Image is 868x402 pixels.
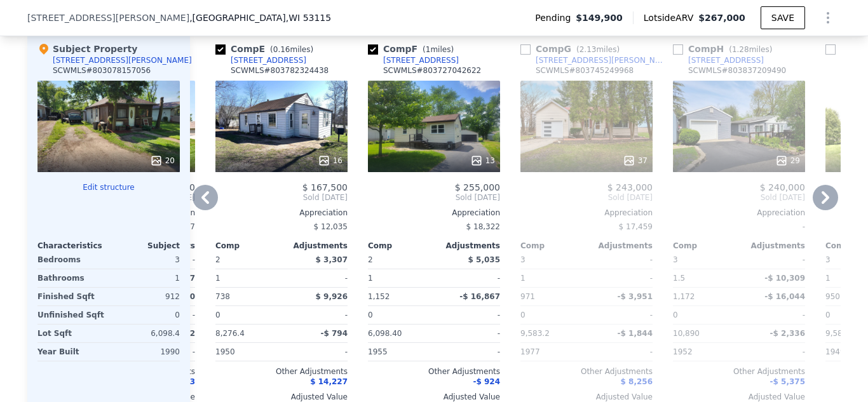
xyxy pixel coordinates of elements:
[318,154,342,167] div: 16
[580,45,597,54] span: 2.13
[368,392,500,402] div: Adjusted Value
[281,241,348,251] div: Adjustments
[589,269,653,287] div: -
[732,45,749,54] span: 1.28
[536,55,668,65] div: [STREET_ADDRESS][PERSON_NAME]
[644,11,698,24] span: Lotside ARV
[368,192,500,203] span: Sold [DATE]
[520,208,653,218] div: Appreciation
[742,306,805,324] div: -
[368,43,459,55] div: Comp F
[673,329,700,338] span: 10,890
[426,45,431,54] span: 1
[53,65,151,76] div: SCWMLS # 803078157056
[770,329,805,338] span: -$ 2,336
[215,208,348,218] div: Appreciation
[724,45,777,54] span: ( miles)
[111,343,180,361] div: 1990
[589,251,653,269] div: -
[368,55,459,65] a: [STREET_ADDRESS]
[368,241,434,251] div: Comp
[520,392,653,402] div: Adjusted Value
[215,241,281,251] div: Comp
[231,55,306,65] div: [STREET_ADDRESS]
[587,241,653,251] div: Adjustments
[466,222,500,231] span: $ 18,322
[37,269,106,287] div: Bathrooms
[673,269,736,287] div: 1.5
[618,329,653,338] span: -$ 1,844
[273,45,290,54] span: 0.16
[739,241,805,251] div: Adjustments
[215,43,318,55] div: Comp E
[368,366,500,377] div: Other Adjustments
[520,55,668,65] a: [STREET_ADDRESS][PERSON_NAME]
[437,325,500,342] div: -
[417,45,459,54] span: ( miles)
[761,6,805,29] button: SAVE
[673,192,805,203] span: Sold [DATE]
[111,325,180,342] div: 6,098.4
[53,55,192,65] div: [STREET_ADDRESS][PERSON_NAME]
[383,65,481,76] div: SCWMLS # 803727042622
[520,255,526,264] span: 3
[520,43,625,55] div: Comp G
[265,45,318,54] span: ( miles)
[468,255,500,264] span: $ 5,035
[825,255,831,264] span: 3
[520,241,587,251] div: Comp
[284,343,348,361] div: -
[520,269,584,287] div: 1
[520,192,653,203] span: Sold [DATE]
[619,222,653,231] span: $ 17,459
[368,311,373,319] span: 0
[150,154,175,167] div: 20
[27,11,189,24] span: [STREET_ADDRESS][PERSON_NAME]
[673,392,805,402] div: Adjusted Value
[320,329,348,338] span: -$ 794
[473,377,500,386] span: -$ 924
[775,154,800,167] div: 29
[37,343,106,361] div: Year Built
[607,182,653,192] span: $ 243,000
[673,366,805,377] div: Other Adjustments
[37,182,180,192] button: Edit structure
[215,192,348,203] span: Sold [DATE]
[368,343,431,361] div: 1955
[673,55,764,65] a: [STREET_ADDRESS]
[437,269,500,287] div: -
[698,13,745,23] span: $267,000
[111,306,180,324] div: 0
[589,343,653,361] div: -
[623,154,648,167] div: 37
[37,288,106,305] div: Finished Sqft
[459,292,500,301] span: -$ 16,867
[520,366,653,377] div: Other Adjustments
[37,251,106,269] div: Bedrooms
[742,343,805,361] div: -
[302,182,348,192] span: $ 167,500
[284,269,348,287] div: -
[111,269,180,287] div: 1
[215,392,348,402] div: Adjusted Value
[621,377,653,386] span: $ 8,256
[310,377,348,386] span: $ 14,227
[316,292,348,301] span: $ 9,926
[589,306,653,324] div: -
[231,65,329,76] div: SCWMLS # 803782324438
[673,43,777,55] div: Comp H
[825,292,840,301] span: 950
[215,329,245,338] span: 8,276.4
[571,45,625,54] span: ( miles)
[316,255,348,264] span: $ 3,307
[37,325,106,342] div: Lot Sqft
[215,366,348,377] div: Other Adjustments
[111,251,180,269] div: 3
[673,241,739,251] div: Comp
[284,306,348,324] div: -
[770,377,805,386] span: -$ 5,375
[520,292,535,301] span: 971
[536,65,634,76] div: SCWMLS # 803745249968
[673,208,805,218] div: Appreciation
[742,251,805,269] div: -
